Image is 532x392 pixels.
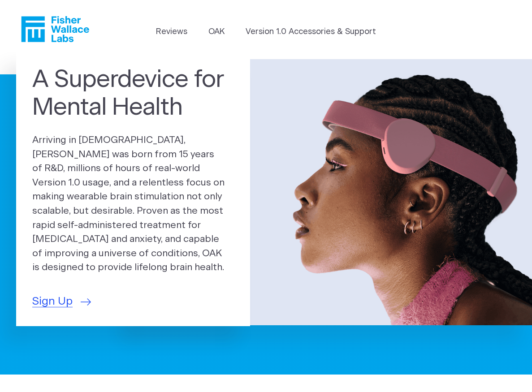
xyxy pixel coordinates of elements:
a: Reviews [156,26,187,38]
a: Fisher Wallace [21,16,89,42]
p: Arriving in [DEMOGRAPHIC_DATA], [PERSON_NAME] was born from 15 years of R&D, millions of hours of... [32,133,234,275]
h1: A Superdevice for Mental Health [32,66,234,121]
a: OAK [208,26,225,38]
span: Sign Up [32,293,73,310]
a: Sign Up [32,293,91,310]
a: Version 1.0 Accessories & Support [246,26,376,38]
